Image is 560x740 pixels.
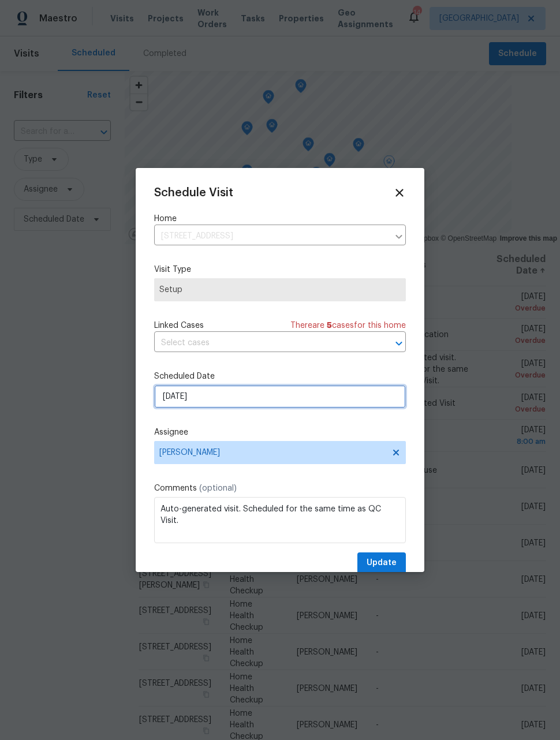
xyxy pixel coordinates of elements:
span: Setup [159,284,401,296]
span: Linked Cases [154,320,204,331]
input: M/D/YYYY [154,385,406,408]
label: Home [154,213,406,225]
span: Close [393,186,406,199]
button: Open [391,335,407,352]
input: Enter in an address [154,227,389,245]
span: 5 [327,322,332,330]
button: Update [357,552,406,574]
label: Comments [154,483,406,494]
span: (optional) [199,484,237,492]
input: Select cases [154,334,374,352]
label: Assignee [154,427,406,438]
span: [PERSON_NAME] [159,448,386,457]
span: Schedule Visit [154,187,233,199]
textarea: Auto-generated visit. Scheduled for the same time as QC Visit. [154,497,406,543]
label: Visit Type [154,264,406,275]
span: Update [367,556,397,570]
label: Scheduled Date [154,371,406,382]
span: There are case s for this home [290,320,406,331]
